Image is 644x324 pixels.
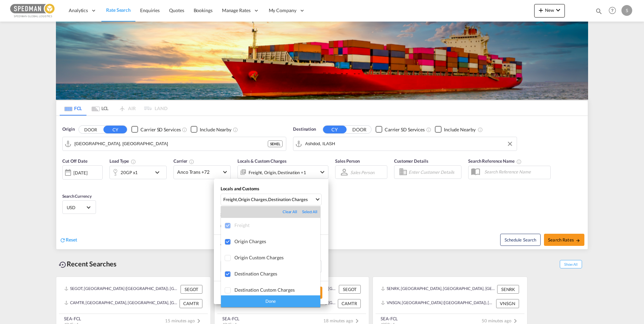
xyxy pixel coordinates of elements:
[302,209,317,215] div: Select All
[221,295,320,307] div: Done
[234,222,320,228] div: Freight
[234,287,320,293] div: Destination Custom Charges
[234,238,320,244] div: Origin Charges
[234,255,320,260] div: Origin Custom Charges
[234,271,320,277] div: Destination Charges
[283,209,302,215] div: Clear All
